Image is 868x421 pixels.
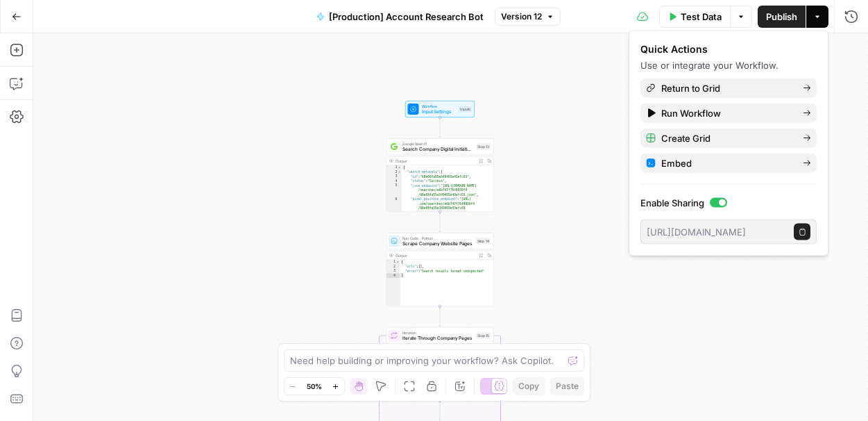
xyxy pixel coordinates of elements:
[439,306,441,327] g: Edge from step_14 to step_15
[395,253,475,258] div: Output
[459,106,472,113] div: Inputs
[661,106,792,120] span: Run Workflow
[386,233,494,306] div: Run Code · PythonScrape Company Website PagesStep 14Output{ "urls":[], "error":"Search results fo...
[640,60,778,71] span: Use or integrate your Workflow.
[439,401,441,421] g: Edge from step_15 to step_16
[329,10,484,24] span: [Production] Account Research Bot
[659,6,730,28] button: Test Data
[476,238,491,245] div: Step 14
[386,274,400,279] div: 4
[308,6,492,28] button: [Production] Account Research Bot
[501,10,542,23] span: Version 12
[398,165,402,170] span: Toggle code folding, rows 1 through 27
[386,269,400,274] div: 3
[395,158,475,164] div: Output
[398,170,402,175] span: Toggle code folding, rows 2 through 12
[386,179,402,184] div: 4
[386,170,402,175] div: 2
[640,42,817,56] div: Quick Actions
[518,380,539,393] span: Copy
[439,117,441,138] g: Edge from start to step_13
[495,8,561,26] button: Version 12
[402,335,473,342] span: Iterate Through Company Pages
[402,240,473,247] span: Scrape Company Website Pages
[386,165,402,170] div: 1
[661,131,792,145] span: Create Grid
[681,10,722,24] span: Test Data
[422,108,457,115] span: Input Settings
[439,212,441,232] g: Edge from step_13 to step_14
[307,381,322,392] span: 50%
[386,101,494,117] div: WorkflowInput SettingsInputs
[422,104,457,109] span: Workflow
[661,156,792,170] span: Embed
[402,236,473,241] span: Run Code · Python
[402,146,473,153] span: Search Company Digital Initiatives
[386,138,494,212] div: Google SearchSearch Company Digital InitiativesStep 13Output{ "search_metadata":{ "id":"68e08fa55...
[386,174,402,179] div: 3
[556,380,579,393] span: Paste
[396,260,400,265] span: Toggle code folding, rows 1 through 4
[476,333,491,339] div: Step 15
[386,260,400,265] div: 1
[402,141,473,147] span: Google Search
[758,6,806,28] button: Publish
[386,183,402,197] div: 5
[766,10,797,24] span: Publish
[550,377,584,395] button: Paste
[661,81,792,95] span: Return to Grid
[386,327,494,401] div: IterationIterate Through Company PagesStep 15Output[]
[386,197,402,215] div: 6
[640,196,817,210] label: Enable Sharing
[386,265,400,270] div: 2
[513,377,545,395] button: Copy
[402,330,473,336] span: Iteration
[476,144,491,150] div: Step 13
